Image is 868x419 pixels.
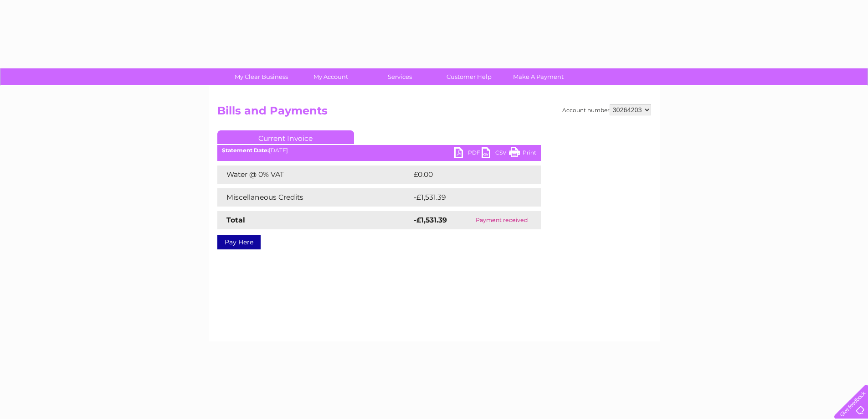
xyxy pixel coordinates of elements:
strong: -£1,531.39 [414,216,447,224]
td: Miscellaneous Credits [217,188,411,207]
a: Print [509,147,536,160]
a: Make A Payment [501,68,576,85]
a: CSV [482,147,509,160]
a: My Account [293,68,368,85]
a: Current Invoice [217,130,354,144]
a: Customer Help [431,68,507,85]
div: Account number [562,104,651,115]
h2: Bills and Payments [217,104,651,122]
a: Services [362,68,437,85]
td: Water @ 0% VAT [217,166,411,184]
td: Payment received [463,211,540,229]
a: PDF [454,147,482,160]
strong: Total [226,216,245,224]
b: Statement Date: [222,147,269,154]
td: -£1,531.39 [411,188,527,207]
div: [DATE] [217,147,541,154]
a: My Clear Business [224,68,299,85]
td: £0.00 [411,166,520,184]
a: Pay Here [217,235,261,249]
